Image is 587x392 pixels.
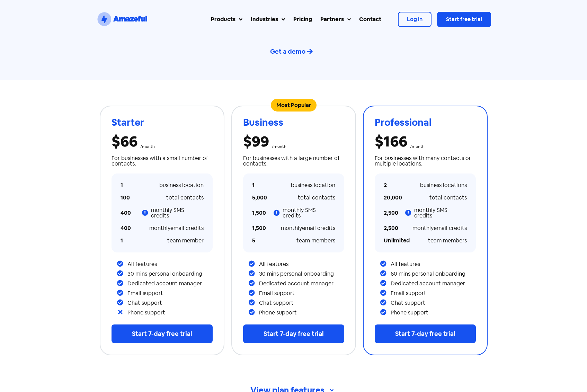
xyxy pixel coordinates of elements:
div: total contacts [298,195,335,201]
div: $166 [375,134,407,149]
div: monthly SMS credits [151,207,203,219]
div: All features [259,261,344,267]
div: 1 [121,182,134,188]
div: 400 [121,210,135,216]
div: 1 [252,182,266,188]
span: Start 7-day free trial [264,330,324,338]
a: Start free trial [437,12,491,27]
div: team member [167,238,204,243]
div: /month [140,144,155,149]
span: monthly [149,224,170,232]
div: 1,500 [252,210,267,216]
div: Dedicated account manager [127,281,213,286]
div: Industries [251,15,278,24]
div: 5,000 [252,195,266,201]
div: 100 [121,195,134,201]
div: 20,000 [384,195,397,201]
div: 5 [252,238,266,243]
div: Professional [375,117,476,127]
span: Start 7-day free trial [132,330,192,338]
div: Chat support [391,300,476,306]
div: Phone support [391,310,476,315]
div: Partners [320,15,344,24]
div: Email support [127,291,213,296]
div: For businesses with many contacts or multiple locations. [375,155,476,167]
div: 2 [384,182,397,188]
div: Dedicated account manager [391,281,476,286]
div: /month [272,144,286,149]
div: Pricing [293,15,312,24]
div: Unlimited [384,238,397,243]
div: 60 mins personal onboarding [391,271,476,277]
div: For businesses with a small number of contacts. [112,155,213,167]
div: monthly SMS credits [283,207,335,219]
div: business locations [420,182,467,188]
div: business location [159,182,204,188]
a: Pricing [289,11,316,28]
div: Products [211,15,235,24]
div: $99 [243,134,269,149]
div: 2,500 [384,225,397,231]
div: For businesses with a large number of contacts. [243,155,344,167]
div: email credits [149,225,204,231]
span: monthly [281,224,302,232]
span: Log in [407,16,423,23]
div: Business [243,117,344,127]
div: Email support [391,291,476,296]
span: Start free trial [446,16,482,23]
a: Start 7-day free trial [112,324,213,343]
div: total contacts [429,195,467,201]
span: Most Popular [271,99,317,112]
div: /month [410,144,425,149]
div: total contacts [166,195,204,201]
span: Get a demo [270,47,305,55]
div: Email support [259,291,344,296]
div: 30 mins personal onboarding [259,271,344,277]
div: email credits [281,225,335,231]
div: $66 [112,134,137,149]
div: Contact [359,15,381,24]
a: Products [207,11,247,28]
div: Chat support [259,300,344,306]
div: All features [391,261,476,267]
div: team members [428,238,467,243]
div: Starter [112,117,213,127]
div: 400 [121,225,134,231]
a: Log in [398,12,432,27]
div: email credits [412,225,467,231]
a: Industries [247,11,289,28]
span: Start 7-day free trial [395,330,455,338]
div: 1,500 [252,225,266,231]
a: Partners [316,11,355,28]
div: 2,500 [384,210,399,216]
a: Contact [355,11,385,28]
div: All features [127,261,213,267]
a: SVG link [96,11,148,28]
div: monthly SMS credits [414,207,466,219]
a: Start 7-day free trial [243,324,344,343]
a: Get a demo [270,45,317,57]
div: 1 [121,238,134,243]
div: Phone support [259,310,344,315]
div: business location [291,182,335,188]
div: 30 mins personal onboarding [127,271,213,277]
div: team members [296,238,335,243]
div: Chat support [127,300,213,306]
span: monthly [412,224,434,232]
a: Start 7-day free trial [375,324,476,343]
div: Phone support [127,310,213,315]
div: Dedicated account manager [259,281,344,286]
